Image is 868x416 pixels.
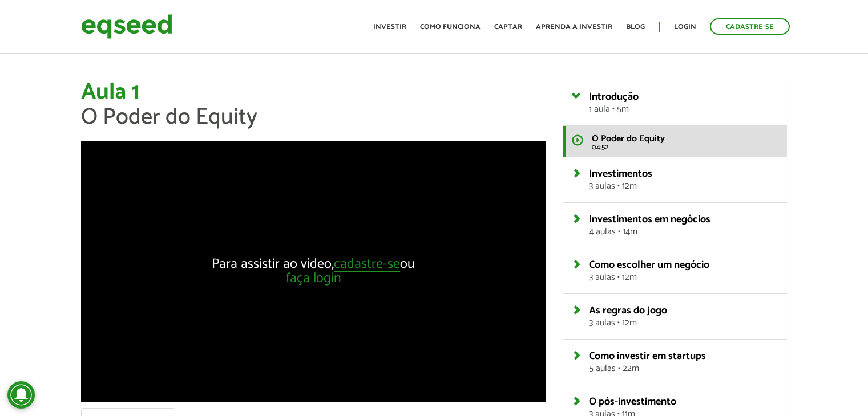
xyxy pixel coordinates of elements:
span: As regras do jogo [589,302,667,319]
a: Como investir em startups5 aulas • 22m [589,351,779,373]
span: 04:52 [592,144,779,151]
span: O Poder do Equity [81,99,257,136]
span: Como investir em startups [589,348,706,365]
div: Para assistir ao vídeo, ou [197,258,430,286]
a: O Poder do Equity 04:52 [563,126,788,157]
a: Blog [626,23,645,31]
a: Investimentos em negócios4 aulas • 14m [589,214,779,236]
a: As regras do jogo3 aulas • 12m [589,305,779,328]
span: 3 aulas • 12m [589,273,779,282]
a: Como funciona [420,23,481,31]
a: Investir [373,23,406,31]
span: 5 aulas • 22m [589,364,779,373]
span: Como escolher um negócio [589,256,709,274]
span: 3 aulas • 12m [589,182,779,191]
a: Cadastre-se [710,18,790,35]
a: Investimentos3 aulas • 12m [589,169,779,191]
span: Aula 1 [81,74,140,111]
a: Aprenda a investir [536,23,612,31]
img: EqSeed [81,11,172,42]
a: Como escolher um negócio3 aulas • 12m [589,260,779,282]
span: O Poder do Equity [592,131,665,146]
span: 1 aula • 5m [589,105,779,114]
span: Investimentos [589,165,652,182]
span: 4 aulas • 14m [589,227,779,236]
a: Captar [494,23,522,31]
a: cadastre-se [334,258,400,272]
span: Introdução [589,88,639,105]
a: faça login [286,272,341,286]
span: O pós-investimento [589,393,676,410]
a: Login [674,23,696,31]
span: 3 aulas • 12m [589,319,779,328]
span: Investimentos em negócios [589,211,710,228]
a: Introdução1 aula • 5m [589,92,779,114]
